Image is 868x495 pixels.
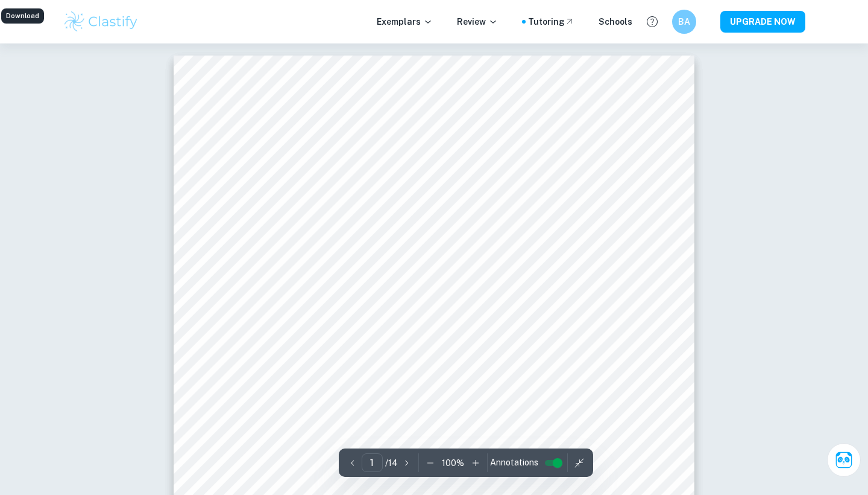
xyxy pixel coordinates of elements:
button: UPGRADE NOW [720,11,805,33]
button: Help and Feedback [642,11,662,32]
h6: BA [678,15,691,28]
p: / 14 [385,456,398,470]
button: Ask Clai [827,443,861,477]
a: Tutoring [528,15,574,28]
span: Annotations [490,456,538,469]
div: Download [1,8,44,24]
p: Exemplars [377,15,433,28]
img: Clastify logo [63,10,139,34]
button: BA [672,10,696,34]
p: Review [457,15,498,28]
p: 100 % [442,456,464,470]
a: Schools [599,15,632,28]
